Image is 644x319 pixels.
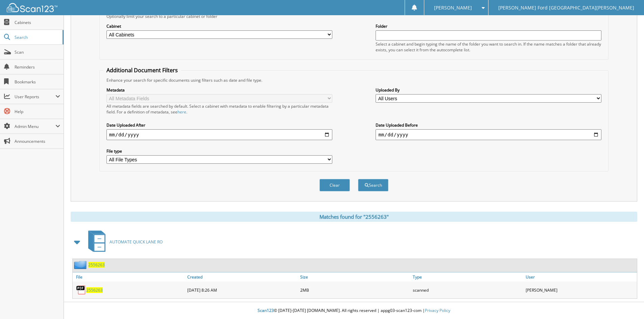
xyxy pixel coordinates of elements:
a: Size [299,272,411,282]
span: Scan123 [258,308,274,313]
img: folder2.png [74,261,88,269]
label: Metadata [106,87,332,93]
a: here [177,109,186,115]
div: 2MB [299,283,411,297]
iframe: Chat Widget [610,287,644,319]
span: [PERSON_NAME] [434,6,472,10]
div: Matches found for "2556263" [71,212,637,222]
label: Uploaded By [376,87,601,93]
span: Help [15,109,60,114]
a: Privacy Policy [425,308,450,313]
input: start [106,129,332,140]
input: end [376,129,601,140]
a: User [524,272,637,282]
a: 2556263 [86,287,103,293]
a: 2556263 [88,262,105,268]
span: AUTOMATE QUICK LANE RO [110,239,163,245]
span: [PERSON_NAME] Ford [GEOGRAPHIC_DATA][PERSON_NAME] [498,6,634,10]
a: Created [186,272,299,282]
label: Folder [376,23,601,29]
div: Select a cabinet and begin typing the name of the folder you want to search in. If the name match... [376,41,601,53]
label: File type [106,148,332,154]
img: scan123-logo-white.svg [7,3,57,12]
span: Search [15,34,59,40]
div: Enhance your search for specific documents using filters such as date and file type. [103,77,605,83]
img: PDF.png [76,285,86,295]
a: File [73,272,186,282]
a: Type [411,272,524,282]
span: Announcements [15,138,60,144]
span: Reminders [15,64,60,70]
div: scanned [411,283,524,297]
div: [DATE] 8:26 AM [186,283,299,297]
label: Date Uploaded Before [376,122,601,128]
div: [PERSON_NAME] [524,283,637,297]
button: Clear [319,179,350,191]
div: All metadata fields are searched by default. Select a cabinet with metadata to enable filtering b... [106,103,332,115]
span: Scan [15,49,60,55]
span: Cabinets [15,20,60,25]
legend: Additional Document Filters [103,67,181,74]
label: Date Uploaded After [106,122,332,128]
button: Search [358,179,388,191]
div: Optionally limit your search to a particular cabinet or folder [103,14,605,19]
a: AUTOMATE QUICK LANE RO [84,229,163,255]
span: Bookmarks [15,79,60,85]
span: Admin Menu [15,124,55,129]
div: © [DATE]-[DATE] [DOMAIN_NAME]. All rights reserved | appg03-scan123-com | [64,302,644,319]
span: User Reports [15,94,55,100]
label: Cabinet [106,23,332,29]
